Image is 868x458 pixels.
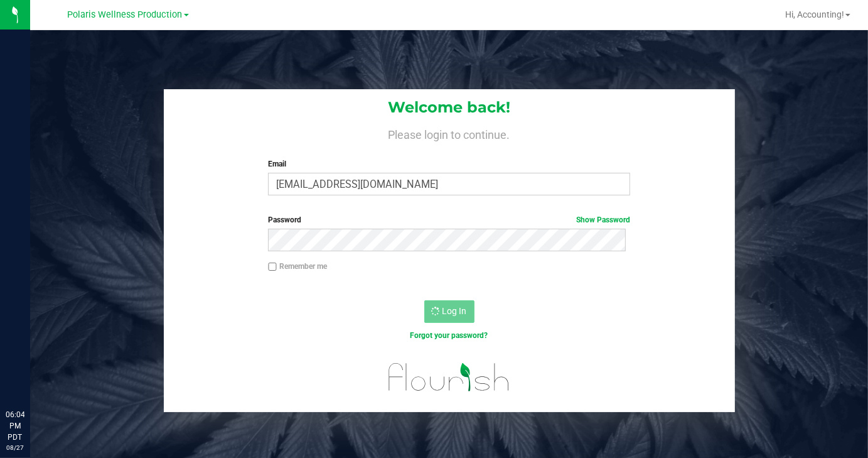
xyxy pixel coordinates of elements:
[785,9,844,19] span: Hi, Accounting!
[424,300,474,323] button: Log In
[268,215,301,224] span: Password
[68,9,183,20] span: Polaris Wellness Production
[442,306,467,316] span: Log In
[164,126,735,141] h4: Please login to continue.
[378,354,521,400] img: flourish_logo.svg
[164,99,735,116] h1: Welcome back!
[410,331,488,340] a: Forgot your password?
[268,261,327,272] label: Remember me
[6,443,24,452] p: 08/27
[6,409,24,443] p: 06:04 PM PDT
[268,263,277,271] input: Remember me
[576,215,630,224] a: Show Password
[268,158,630,170] label: Email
